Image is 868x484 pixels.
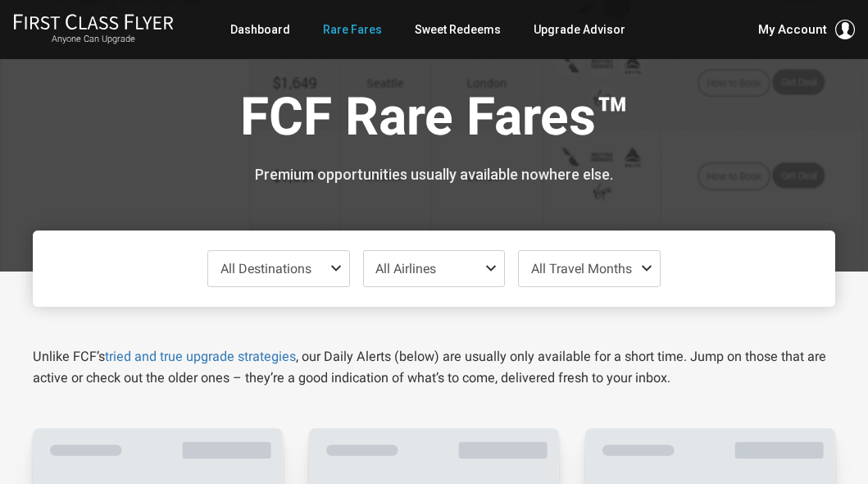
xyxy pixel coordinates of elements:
span: My Account [758,20,827,39]
button: My Account [758,20,855,39]
small: Anyone Can Upgrade [13,34,174,45]
a: First Class FlyerAnyone Can Upgrade [13,13,174,46]
a: Rare Fares [323,15,382,44]
span: All Destinations [220,261,311,276]
span: All Travel Months [531,261,632,276]
img: First Class Flyer [13,13,174,30]
a: Sweet Redeems [415,15,501,44]
a: Dashboard [230,15,290,44]
span: All Airlines [375,261,436,276]
h3: Premium opportunities usually available nowhere else. [240,167,629,183]
a: Upgrade Advisor [534,15,625,44]
h1: FCF Rare Fares™ [240,89,629,152]
p: Unlike FCF’s , our Daily Alerts (below) are usually only available for a short time. Jump on thos... [33,346,835,389]
a: tried and true upgrade strategies [105,349,296,364]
